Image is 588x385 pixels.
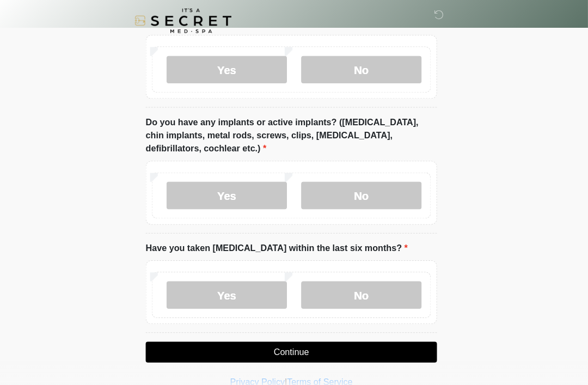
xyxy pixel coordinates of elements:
a: Terms of Service [290,374,354,383]
label: Yes [170,180,290,207]
a: Privacy Policy [234,374,288,383]
label: No [304,56,423,83]
label: Yes [170,56,290,83]
label: Yes [170,279,290,306]
label: Do you have any implants or active implants? ([MEDICAL_DATA], chin implants, metal rods, screws, ... [150,115,438,154]
label: No [304,279,423,306]
img: It's A Secret Med Spa Logo [139,8,235,33]
button: Continue [150,339,438,359]
a: | [287,374,290,383]
label: Have you taken [MEDICAL_DATA] within the last six months? [150,240,409,253]
label: No [304,180,423,207]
